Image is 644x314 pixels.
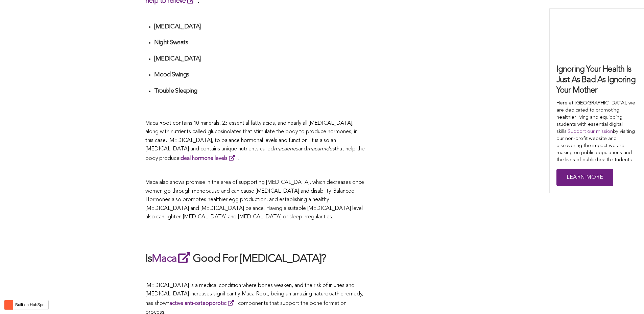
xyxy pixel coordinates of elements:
[556,169,613,187] a: Learn More
[180,156,239,161] strong: .
[145,251,365,266] h2: Is Good For [MEDICAL_DATA]?
[307,146,335,152] span: macamides
[180,156,238,161] a: ideal hormone levels
[154,87,365,95] h4: Trouble Sleeping
[298,146,307,152] span: and
[154,55,365,63] h4: [MEDICAL_DATA]
[152,253,193,264] a: Maca
[154,39,365,47] h4: Night Sweats
[169,301,237,306] a: active anti-osteoporotic
[154,23,365,31] h4: [MEDICAL_DATA]
[4,300,49,310] button: Built on HubSpot
[145,121,358,152] span: Maca Root contains 10 minerals, 23 essential fatty acids, and nearly all [MEDICAL_DATA], along wi...
[4,301,13,309] img: HubSpot sprocket logo
[154,71,365,79] h4: Mood Swings
[274,146,298,152] span: macaenes
[13,300,48,309] label: Built on HubSpot
[145,146,365,161] span: that help the body produce
[610,282,644,314] iframe: Chat Widget
[145,180,364,220] span: Maca also shows promise in the area of supporting [MEDICAL_DATA], which decreases once women go t...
